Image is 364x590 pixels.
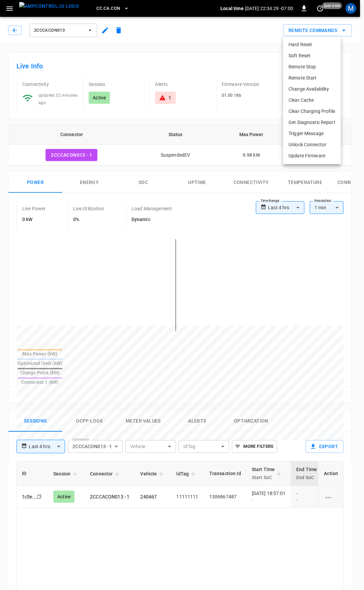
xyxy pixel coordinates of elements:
li: Hard Reset [283,39,341,50]
li: Soft Reset [283,50,341,61]
li: Change Availability [283,84,341,95]
li: Unlock Connector [283,139,341,150]
li: Clear Cache [283,95,341,106]
li: Remote Stop [283,61,341,72]
li: Get Diagnostic Report [283,117,341,128]
li: Update Firmware [283,150,341,161]
li: Remote Start [283,72,341,84]
li: Clear Charging Profile [283,106,341,117]
li: Trigger Message [283,128,341,139]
